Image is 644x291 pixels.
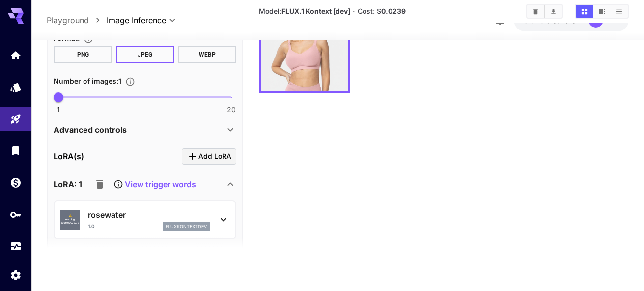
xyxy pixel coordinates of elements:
[593,5,611,18] button: Show media in video view
[10,49,22,61] div: Home
[113,178,196,190] button: View trigger words
[69,214,72,218] span: ⚠️
[54,46,112,63] button: PNG
[546,16,581,25] span: credits left
[10,269,22,281] div: Settings
[54,178,82,190] p: LoRA: 1
[54,77,121,85] span: Number of images : 1
[47,14,107,26] nav: breadcrumb
[107,14,166,26] span: Image Inference
[527,5,544,18] button: Clear All
[358,7,406,15] span: Cost: $
[65,218,76,222] span: Warning:
[60,205,229,235] div: ⚠️Warning:NSFW Contentrosewater1.0fluxkontextdev
[10,176,22,189] div: Wallet
[166,223,207,230] p: fluxkontextdev
[54,173,236,196] div: LoRA: 1View trigger words
[10,81,22,93] div: Models
[88,223,95,230] p: 1.0
[182,148,236,165] button: Click to add LoRA
[198,150,231,163] span: Add LoRA
[545,5,562,18] button: Download All
[54,124,127,136] p: Advanced controls
[116,46,174,63] button: JPEG
[47,14,89,26] a: Playground
[576,5,593,18] button: Show media in grid view
[125,178,196,190] p: View trigger words
[575,4,629,19] div: Show media in grid viewShow media in video viewShow media in list view
[10,145,22,157] div: Library
[259,7,350,15] span: Model:
[526,4,563,19] div: Clear AllDownload All
[88,209,210,221] p: rosewater
[227,105,236,115] span: 20
[61,222,79,226] span: NSFW Content
[54,118,236,142] div: Advanced controls
[57,105,60,115] span: 1
[524,16,546,25] span: $19.18
[611,5,628,18] button: Show media in list view
[10,208,22,221] div: API Keys
[121,77,139,87] button: Specify how many images to generate in a single request. Each image generation will be charged se...
[10,113,22,125] div: Playground
[178,46,237,63] button: WEBP
[261,3,348,91] img: Z
[381,7,406,15] b: 0.0239
[353,5,355,17] p: ·
[54,150,84,162] p: LoRA(s)
[10,240,22,253] div: Usage
[281,7,350,15] b: FLUX.1 Kontext [dev]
